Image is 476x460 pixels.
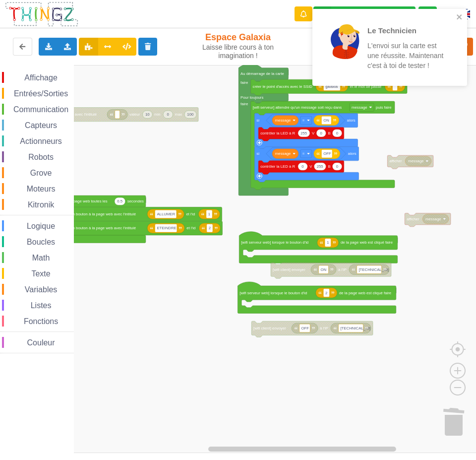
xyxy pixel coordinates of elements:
span: Couleur [26,338,57,347]
img: thingz_logo.png [4,1,79,27]
text: [wifi serveur web] ajouter un bouton à la page web avec l'intitulé [27,226,136,230]
text: alors [348,151,357,156]
div: Laisse libre cours à ton imagination ! [200,43,277,60]
text: 0 [336,131,339,135]
text: V [309,164,312,169]
text: et l'id [186,212,195,216]
text: 10 [145,112,150,117]
text: alors [347,118,356,123]
text: V [312,131,315,135]
text: créer le point d'accès avec le SSID [253,84,313,88]
text: 255 [300,131,307,135]
text: de la page web est cliqué faire [339,290,391,295]
span: Boucles [25,238,57,246]
text: [wifi client] envoyer [273,267,305,271]
text: ON [323,118,329,123]
text: OFF [301,326,309,330]
div: Espace Galaxia [200,32,277,60]
span: Robots [27,153,55,161]
text: si [256,118,259,123]
text: 0 [336,164,339,169]
span: Affichage [23,73,59,82]
div: Ta base fonctionne bien ! [313,6,416,22]
text: = [302,151,305,156]
span: Math [31,254,52,262]
text: faire [240,102,248,106]
text: 0.5 [117,199,122,203]
button: close [456,13,463,22]
span: Capteurs [23,121,59,130]
text: max [175,112,182,117]
text: 2 [325,290,327,295]
text: [TECHNICAL_ID] [340,326,370,330]
text: [wifi serveur web] ajouter un bouton à la page web avec l'intitulé [27,212,136,216]
text: ETEINDRE [157,226,176,230]
text: contrôler la LED à R [260,131,295,135]
text: message [425,216,441,221]
span: Entrées/Sorties [12,89,69,98]
text: faire [240,80,248,84]
span: Actionneurs [18,137,63,145]
span: Texte [30,269,52,278]
text: = [302,118,305,123]
text: OFF [323,151,331,156]
span: Fonctions [22,317,59,326]
text: ON [320,267,326,271]
text: message [352,105,367,109]
text: de la page web est cliqué faire [341,240,393,245]
text: afficher [407,216,419,221]
text: [wifi serveur web] lorsque le bouton d'id [239,290,307,295]
span: Grove [29,169,54,177]
text: valeur [129,112,140,117]
text: 0 [301,164,304,169]
text: puis faire [376,105,392,109]
text: Au démarrage de la carte [240,71,284,76]
text: [wifi serveur] attendre qu'un message soit reçu dans [253,105,342,109]
text: message [275,151,291,156]
text: 1 [208,212,210,216]
text: 0 [167,112,170,117]
text: 0 [320,131,322,135]
span: Kitronik [26,200,56,209]
text: [wifi serveur web] lorsque le bouton d'id [241,240,308,245]
text: 255 [317,164,323,169]
text: [TECHNICAL_ID] [358,267,389,271]
p: Le Technicien [367,25,445,36]
text: B [328,131,330,135]
span: Communication [12,105,70,114]
text: contrôler la LED à R [260,164,295,169]
p: L'envoi sur la carte est une réussite. Maintenant c'est à toi de tester ! [367,41,445,70]
span: Moteurs [25,185,57,193]
text: secondes [127,199,144,203]
text: afficher [389,159,402,163]
text: et l'id [186,226,195,230]
text: Pour toujours [240,95,263,99]
span: Logique [25,222,57,230]
text: [wifi client] envoyer [253,326,286,330]
text: 2 [209,226,211,230]
text: B [328,164,330,169]
text: si [256,151,259,156]
span: Listes [29,301,53,310]
text: message [275,118,291,123]
span: Variables [23,285,59,294]
text: à l'IP [320,326,328,330]
text: message [408,159,424,163]
text: 100 [187,112,194,117]
text: min [154,112,161,117]
text: à l'IP [338,267,347,271]
text: ALLUMER [157,212,175,216]
text: 1 [327,240,329,245]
